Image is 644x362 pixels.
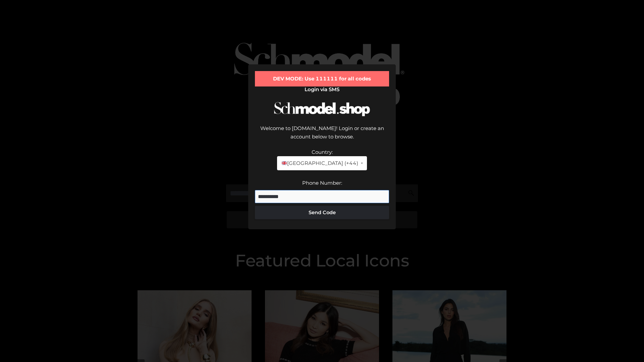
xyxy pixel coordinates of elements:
[312,149,333,155] label: Country:
[282,161,287,166] img: 🇬🇧
[255,124,389,148] div: Welcome to [DOMAIN_NAME]! Login or create an account below to browse.
[272,96,372,122] img: Schmodel Logo
[255,71,389,86] div: DEV MODE: Use 111111 for all codes
[255,86,389,93] h2: Login via SMS
[255,206,389,219] button: Send Code
[281,159,358,168] span: [GEOGRAPHIC_DATA] (+44)
[302,180,342,186] label: Phone Number:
